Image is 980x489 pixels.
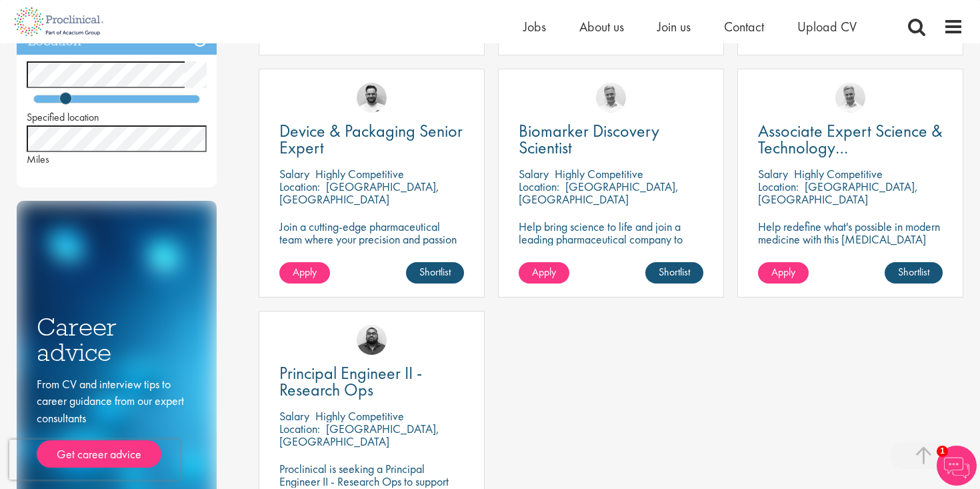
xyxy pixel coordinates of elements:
a: Associate Expert Science & Technology ([MEDICAL_DATA]) [758,123,943,156]
img: Chatbot [937,446,977,486]
p: Help redefine what's possible in modern medicine with this [MEDICAL_DATA] Associate Expert Scienc... [758,220,943,258]
span: Salary [279,166,309,181]
span: Location: [519,179,559,194]
a: Shortlist [885,262,943,284]
a: Upload CV [797,18,857,35]
span: Miles [27,152,49,166]
span: 1 [937,446,948,457]
div: From CV and interview tips to career guidance from our expert consultants [37,376,197,468]
iframe: reCAPTCHA [9,440,180,480]
span: Apply [532,265,556,279]
p: Highly Competitive [315,166,404,181]
a: Principal Engineer II - Research Ops [279,365,464,398]
span: Apply [293,265,317,279]
span: Associate Expert Science & Technology ([MEDICAL_DATA]) [758,119,943,175]
a: Apply [758,262,809,284]
p: [GEOGRAPHIC_DATA], [GEOGRAPHIC_DATA] [519,179,679,207]
span: Salary [279,408,309,424]
p: [GEOGRAPHIC_DATA], [GEOGRAPHIC_DATA] [758,179,918,207]
span: Location: [279,179,320,194]
a: Device & Packaging Senior Expert [279,123,464,156]
a: Apply [519,262,569,284]
p: Highly Competitive [555,166,643,181]
p: Highly Competitive [315,408,404,424]
p: Help bring science to life and join a leading pharmaceutical company to play a key role in delive... [519,220,703,284]
p: [GEOGRAPHIC_DATA], [GEOGRAPHIC_DATA] [279,179,439,207]
span: Biomarker Discovery Scientist [519,119,659,159]
img: Joshua Bye [835,83,865,113]
span: Specified location [27,110,99,124]
a: Contact [724,18,764,35]
a: Apply [279,262,330,284]
a: Shortlist [406,262,464,284]
a: Shortlist [645,262,703,284]
h3: Career advice [37,314,197,366]
img: Joshua Bye [596,83,626,113]
a: Join us [657,18,691,35]
img: Emile De Beer [357,83,387,113]
a: Biomarker Discovery Scientist [519,123,703,156]
span: Location: [758,179,799,194]
img: Ashley Bennett [357,325,387,355]
p: Highly Competitive [794,166,883,181]
span: Device & Packaging Senior Expert [279,119,463,159]
span: Location: [279,421,320,436]
span: Apply [771,265,795,279]
p: Join a cutting-edge pharmaceutical team where your precision and passion for quality will help sh... [279,220,464,271]
span: Salary [519,166,549,181]
a: About us [579,18,624,35]
p: [GEOGRAPHIC_DATA], [GEOGRAPHIC_DATA] [279,421,439,449]
span: Principal Engineer II - Research Ops [279,362,422,401]
span: Salary [758,166,788,181]
a: Jobs [523,18,546,35]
